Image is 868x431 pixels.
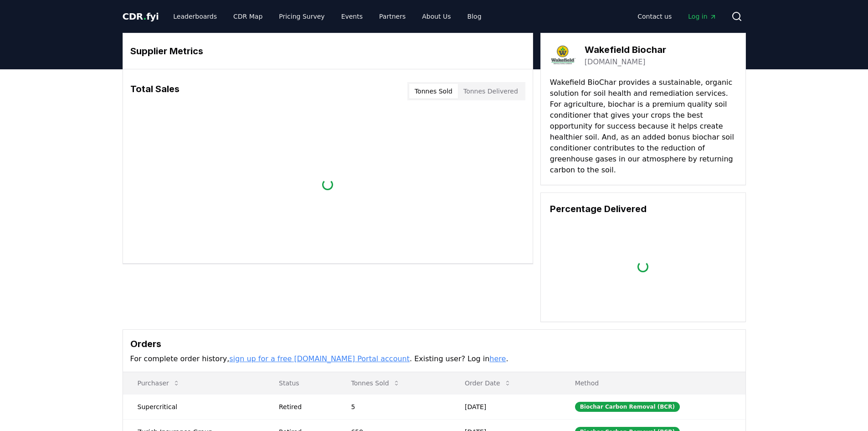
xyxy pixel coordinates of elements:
h3: Supplier Metrics [130,44,525,58]
td: Supercritical [123,394,265,419]
nav: Main [630,8,724,25]
a: CDR.fyi [123,10,159,23]
a: Events [334,8,370,25]
h3: Total Sales [130,82,180,100]
button: Order Date [457,374,519,392]
td: 5 [336,394,450,419]
button: Purchaser [130,374,187,392]
td: [DATE] [450,394,560,419]
h3: Percentage Delivered [550,202,736,216]
span: . [143,11,146,22]
h3: Wakefield Biochar [585,43,666,57]
a: Leaderboards [166,8,224,25]
div: loading [635,259,651,275]
a: About Us [415,8,458,25]
a: sign up for a free [DOMAIN_NAME] Portal account [229,354,410,363]
button: Tonnes Delivered [458,84,524,99]
span: CDR fyi [123,11,159,22]
a: Partners [372,8,413,25]
span: Log in [688,12,716,21]
p: Wakefield BioChar provides a sustainable, organic solution for soil health and remediation servic... [550,77,736,176]
div: Retired [279,402,329,411]
button: Tonnes Sold [344,374,407,392]
button: Tonnes Sold [409,84,458,99]
a: [DOMAIN_NAME] [585,57,646,68]
div: Biochar Carbon Removal (BCR) [575,402,680,412]
a: Log in [681,8,724,25]
p: Status [272,379,329,388]
img: Wakefield Biochar-logo [550,42,575,68]
a: here [489,354,506,363]
a: Contact us [630,8,679,25]
h3: Orders [130,337,738,351]
nav: Main [166,8,488,25]
a: CDR Map [226,8,270,25]
div: loading [320,177,335,192]
a: Blog [460,8,489,25]
a: Pricing Survey [272,8,332,25]
p: Method [568,379,738,388]
p: For complete order history, . Existing user? Log in . [130,353,738,364]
